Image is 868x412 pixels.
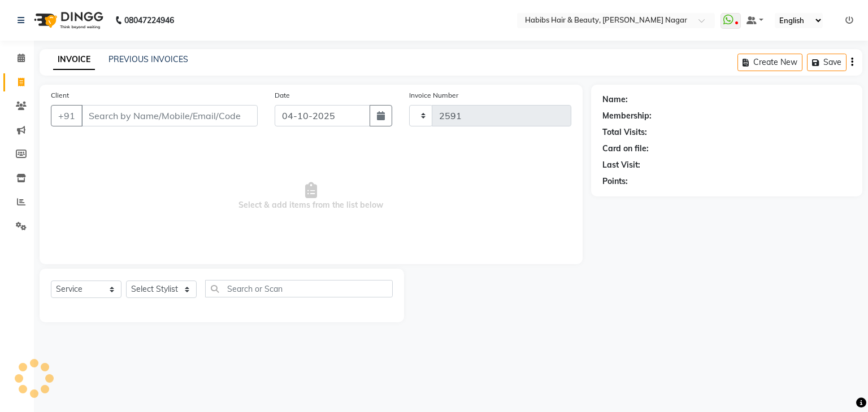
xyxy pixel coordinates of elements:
[807,54,847,71] button: Save
[602,143,649,155] div: Card on file:
[205,280,393,297] input: Search or Scan
[81,105,258,126] input: Search by Name/Mobile/Email/Code
[51,140,571,253] span: Select & add items from the list below
[602,110,652,122] div: Membership:
[124,5,174,36] b: 08047224946
[275,90,290,100] label: Date
[29,5,106,36] img: logo
[737,54,802,71] button: Create New
[602,176,628,187] div: Points:
[53,50,95,70] a: INVOICE
[51,90,69,100] label: Client
[602,94,628,106] div: Name:
[409,90,458,100] label: Invoice Number
[51,105,83,126] button: +91
[108,54,188,64] a: PREVIOUS INVOICES
[602,159,640,171] div: Last Visit:
[602,126,647,138] div: Total Visits:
